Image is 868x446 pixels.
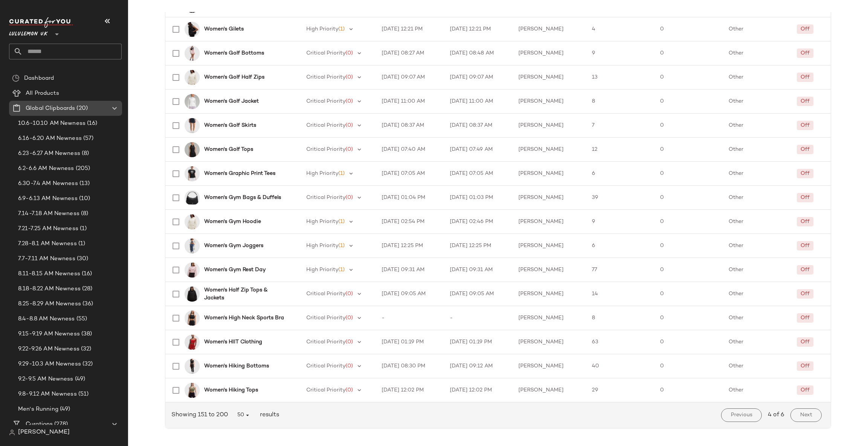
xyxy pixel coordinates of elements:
[18,255,75,263] span: 7.7-7.11 AM Newness
[18,315,75,323] span: 8.4-8.8 AM Newness
[723,17,791,41] td: Other
[512,282,586,306] td: [PERSON_NAME]
[512,354,586,378] td: [PERSON_NAME]
[306,219,338,225] span: High Priority
[18,375,73,384] span: 9.2-9.5 AM Newness
[204,314,284,322] b: Women's High Neck Sports Bra
[204,286,288,302] b: Women's Half Zip Tops & Jackets
[18,179,78,188] span: 6.30-7.4 AM Newness
[376,41,444,65] td: [DATE] 08:27 AM
[306,339,345,345] span: Critical Priority
[185,383,200,398] img: LW1FJOS_062214_1
[723,354,791,378] td: Other
[586,114,654,138] td: 7
[171,411,231,420] span: Showing 151 to 200
[338,243,345,249] span: (1)
[586,90,654,114] td: 8
[730,412,752,418] span: Previous
[654,186,722,210] td: 0
[18,428,70,437] span: [PERSON_NAME]
[654,17,722,41] td: 0
[204,146,253,153] b: Women's Golf Tops
[18,240,77,248] span: 7.28-8.1 AM Newness
[376,354,444,378] td: [DATE] 08:30 PM
[204,266,266,274] b: Women's Gym Rest Day
[204,218,261,226] b: Women's Gym Hoodie
[512,65,586,90] td: [PERSON_NAME]
[18,149,80,158] span: 6.23-6.27 AM Newness
[204,97,259,105] b: Women's Golf Jacket
[801,338,810,346] div: Off
[80,270,92,278] span: (16)
[801,386,810,394] div: Off
[376,282,444,306] td: [DATE] 09:05 AM
[586,17,654,41] td: 4
[58,405,70,414] span: (49)
[654,41,722,65] td: 0
[801,266,810,274] div: Off
[801,242,810,250] div: Off
[77,240,85,248] span: (1)
[86,119,98,128] span: (16)
[586,138,654,162] td: 12
[81,300,93,308] span: (36)
[306,387,345,393] span: Critical Priority
[512,90,586,114] td: [PERSON_NAME]
[78,225,87,233] span: (1)
[306,147,345,152] span: Critical Priority
[204,362,269,370] b: Women's Hiking Bottoms
[444,330,512,354] td: [DATE] 01:19 PM
[444,378,512,402] td: [DATE] 12:02 PM
[18,119,86,128] span: 10.6-10.10 AM Newness
[790,408,822,422] button: Next
[231,408,257,422] button: 50
[79,345,92,353] span: (32)
[338,267,345,273] span: (1)
[18,300,81,308] span: 8.25-8.29 AM Newness
[801,194,810,202] div: Off
[654,138,722,162] td: 0
[376,210,444,234] td: [DATE] 02:54 PM
[800,412,812,418] span: Next
[79,209,88,218] span: (8)
[306,363,345,369] span: Critical Priority
[723,258,791,282] td: Other
[81,285,93,293] span: (28)
[723,162,791,186] td: Other
[723,210,791,234] td: Other
[345,339,353,345] span: (0)
[723,330,791,354] td: Other
[723,65,791,90] td: Other
[185,94,200,109] img: LW4BSRS_0002_1
[18,405,58,414] span: Men's Running
[801,362,810,370] div: Off
[306,171,338,176] span: High Priority
[376,306,444,330] td: -
[444,65,512,90] td: [DATE] 09:07 AM
[801,218,810,226] div: Off
[345,99,353,104] span: (0)
[338,171,345,176] span: (1)
[80,330,92,338] span: (38)
[18,285,81,293] span: 8.18-8.22 AM Newness
[654,210,722,234] td: 0
[78,179,90,188] span: (13)
[185,166,200,181] img: LW3JR4S_071710_1
[654,114,722,138] td: 0
[586,330,654,354] td: 63
[723,186,791,210] td: Other
[654,258,722,282] td: 0
[18,330,80,338] span: 9.15-9.19 AM Newness
[73,375,86,384] span: (49)
[512,330,586,354] td: [PERSON_NAME]
[586,234,654,258] td: 6
[185,118,200,133] img: LW8AK7S_031382_1
[586,162,654,186] td: 6
[345,50,353,56] span: (0)
[801,73,810,81] div: Off
[185,359,200,374] img: LW5HWVS_0001_1
[26,104,75,113] span: Global Clipboards
[185,22,200,37] img: LW4BWQS_0001_1
[306,74,345,80] span: Critical Priority
[345,74,353,80] span: (0)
